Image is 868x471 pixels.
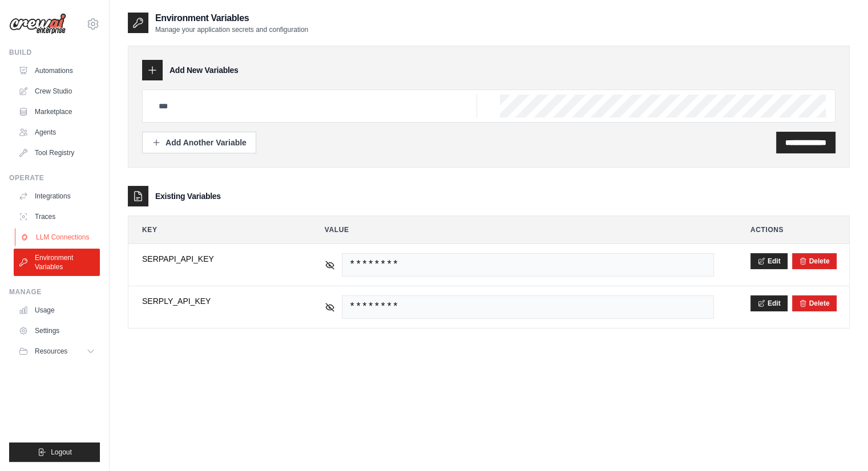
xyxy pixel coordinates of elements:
a: Traces [14,208,100,226]
a: Usage [14,301,100,319]
p: Manage your application secrets and configuration [155,25,308,34]
h3: Add New Variables [169,64,239,76]
button: Delete [799,299,830,308]
div: Operate [9,173,100,182]
a: Integrations [14,187,100,205]
span: Resources [35,347,67,356]
div: Build [9,48,100,57]
button: Add Another Variable [142,132,256,153]
a: Crew Studio [14,82,100,100]
span: SERPAPI_API_KEY [142,253,288,265]
button: Delete [799,257,830,266]
div: Manage [9,287,100,297]
a: Environment Variables [14,249,100,276]
button: Logout [9,442,100,462]
button: Edit [750,253,788,269]
th: Value [311,216,728,243]
a: Automations [14,62,100,80]
button: Resources [14,342,100,360]
h2: Environment Variables [155,11,308,25]
span: SERPLY_API_KEY [142,295,288,307]
a: Agents [14,123,100,141]
th: Key [128,216,302,243]
img: Logo [9,13,66,35]
span: Logout [51,448,72,457]
div: Add Another Variable [152,137,247,148]
a: Settings [14,322,100,340]
a: Marketplace [14,103,100,121]
th: Actions [737,216,849,243]
button: Edit [750,295,788,311]
a: LLM Connections [15,228,101,246]
h3: Existing Variables [155,190,221,202]
a: Tool Registry [14,144,100,162]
